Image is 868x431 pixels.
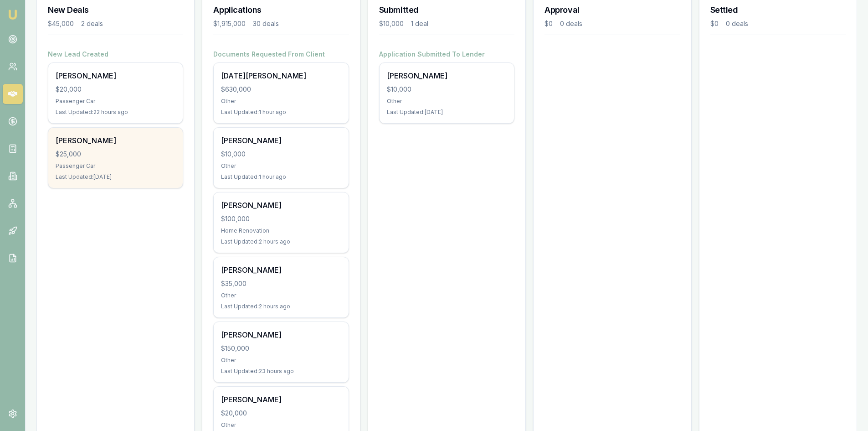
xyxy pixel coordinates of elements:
[221,227,341,234] div: Home Renovation
[379,4,514,16] h3: Submitted
[221,173,341,181] div: Last Updated: 1 hour ago
[411,19,428,28] div: 1 deal
[221,279,341,288] div: $35,000
[56,109,175,116] div: Last Updated: 22 hours ago
[221,70,341,81] div: [DATE][PERSON_NAME]
[213,50,349,59] h4: Documents Requested From Client
[81,19,103,28] div: 2 deals
[379,50,514,59] h4: Application Submitted To Lender
[221,85,341,94] div: $630,000
[221,238,341,245] div: Last Updated: 2 hours ago
[544,19,553,28] div: $0
[221,265,341,275] div: [PERSON_NAME]
[221,303,341,310] div: Last Updated: 2 hours ago
[387,85,507,94] div: $10,000
[560,19,582,28] div: 0 deals
[221,98,341,105] div: Other
[221,421,341,429] div: Other
[221,357,341,364] div: Other
[48,4,183,16] h3: New Deals
[253,19,279,28] div: 30 deals
[56,150,175,159] div: $25,000
[221,150,341,159] div: $10,000
[221,135,341,146] div: [PERSON_NAME]
[710,4,846,16] h3: Settled
[56,162,175,170] div: Passenger Car
[221,344,341,353] div: $150,000
[213,4,349,16] h3: Applications
[56,85,175,94] div: $20,000
[221,109,341,116] div: Last Updated: 1 hour ago
[387,98,507,105] div: Other
[56,173,175,181] div: Last Updated: [DATE]
[221,329,341,340] div: [PERSON_NAME]
[221,409,341,418] div: $20,000
[48,19,74,28] div: $45,000
[726,19,748,28] div: 0 deals
[221,162,341,170] div: Other
[221,200,341,211] div: [PERSON_NAME]
[387,109,507,116] div: Last Updated: [DATE]
[48,50,183,59] h4: New Lead Created
[56,135,175,146] div: [PERSON_NAME]
[213,19,246,28] div: $1,915,000
[221,368,341,375] div: Last Updated: 23 hours ago
[544,4,680,16] h3: Approval
[710,19,719,28] div: $0
[7,9,18,20] img: emu-icon-u.png
[379,19,404,28] div: $10,000
[56,70,175,81] div: [PERSON_NAME]
[221,292,341,299] div: Other
[56,98,175,105] div: Passenger Car
[387,70,507,81] div: [PERSON_NAME]
[221,214,341,223] div: $100,000
[221,394,341,405] div: [PERSON_NAME]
